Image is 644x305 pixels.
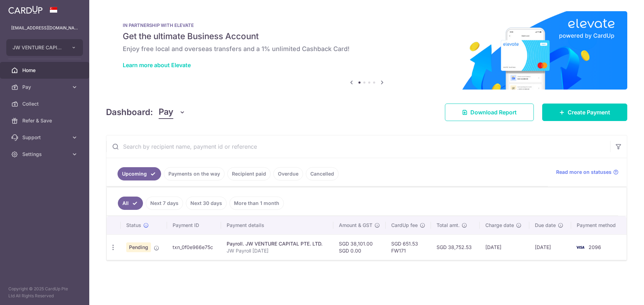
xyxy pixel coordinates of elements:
[123,62,191,69] a: Learn more about Elevate
[11,24,78,31] p: [EMAIL_ADDRESS][DOMAIN_NAME]
[571,216,627,234] th: Payment method
[186,197,227,210] a: Next 30 days
[485,222,514,229] span: Charge date
[8,6,43,14] img: CardUp
[227,167,271,180] a: Recipient paid
[480,234,530,260] td: [DATE]
[535,222,556,229] span: Due date
[22,84,68,91] span: Pay
[167,234,221,260] td: txn_0f0e966e75c
[106,11,627,90] img: Renovation banner
[22,100,68,107] span: Collect
[159,106,185,119] button: Pay
[22,151,68,158] span: Settings
[227,240,328,247] div: Payroll. JW VENTURE CAPITAL PTE. LTD.
[542,104,627,121] a: Create Payment
[470,108,517,116] span: Download Report
[391,222,418,229] span: CardUp fee
[273,167,303,180] a: Overdue
[159,106,173,119] span: Pay
[437,222,460,229] span: Total amt.
[529,234,571,260] td: [DATE]
[6,39,83,56] button: JW VENTURE CAPITAL PTE. LTD.
[556,169,619,176] a: Read more on statuses
[123,31,611,42] h5: Get the ultimate Business Account
[22,117,68,124] span: Refer & Save
[22,67,68,74] span: Home
[123,22,611,28] p: IN PARTNERSHIP WITH ELEVATE
[22,134,68,141] span: Support
[167,216,221,234] th: Payment ID
[229,197,284,210] a: More than 1 month
[118,167,161,180] a: Upcoming
[118,197,143,210] a: All
[386,234,431,260] td: SGD 651.53 FW171
[445,104,534,121] a: Download Report
[106,135,610,158] input: Search by recipient name, payment id or reference
[227,247,328,254] p: JW Payroll [DATE]
[106,106,153,119] h4: Dashboard:
[123,45,611,53] h6: Enjoy free local and overseas transfers and a 1% unlimited Cashback Card!
[339,222,372,229] span: Amount & GST
[146,197,183,210] a: Next 7 days
[164,167,225,180] a: Payments on the way
[221,216,333,234] th: Payment details
[431,234,479,260] td: SGD 38,752.53
[573,243,587,251] img: Bank Card
[556,169,612,176] span: Read more on statuses
[306,167,339,180] a: Cancelled
[126,242,151,252] span: Pending
[589,244,601,250] span: 2096
[333,234,386,260] td: SGD 38,101.00 SGD 0.00
[126,222,141,229] span: Status
[568,108,610,116] span: Create Payment
[13,44,64,51] span: JW VENTURE CAPITAL PTE. LTD.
